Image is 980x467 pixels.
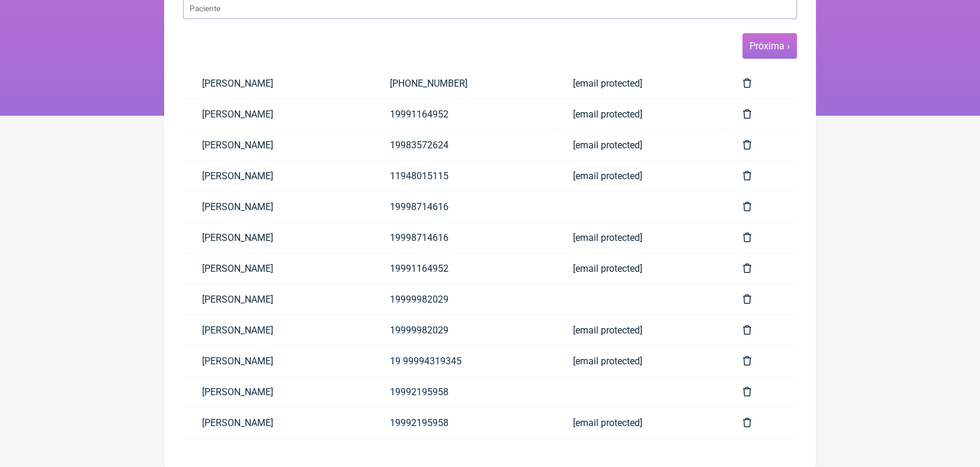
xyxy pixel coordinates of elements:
span: [email protected] [573,109,642,120]
span: [email protected] [573,139,642,151]
a: 19991164952 [371,99,554,129]
a: 19999982029 [371,315,554,345]
a: [email protected] [554,346,724,376]
a: [PERSON_NAME] [183,284,371,314]
a: 19 99994319345 [371,346,554,376]
a: [email protected] [554,130,724,160]
a: 19992195958 [371,408,554,438]
a: [PERSON_NAME] [183,99,371,129]
a: [email protected] [554,161,724,191]
a: 19991164952 [371,253,554,284]
a: 19983572624 [371,130,554,160]
a: 11948015115 [371,161,554,191]
a: 19998714616 [371,192,554,222]
a: 19999982029 [371,284,554,314]
a: 19992195958 [371,377,554,407]
a: [PERSON_NAME] [183,408,371,438]
span: [email protected] [573,232,642,243]
a: [PERSON_NAME] [183,192,371,222]
span: [email protected] [573,78,642,89]
a: [email protected] [554,315,724,345]
a: [PERSON_NAME] [183,377,371,407]
a: 19998714616 [371,223,554,253]
a: [PERSON_NAME] [183,161,371,191]
span: [email protected] [573,263,642,274]
a: [PERSON_NAME] [183,346,371,376]
span: [email protected] [573,355,642,367]
a: Próxima › [750,40,790,52]
a: [email protected] [554,223,724,253]
a: [PERSON_NAME] [183,68,371,99]
a: [PERSON_NAME] [183,315,371,345]
a: [PERSON_NAME] [183,130,371,160]
span: [email protected] [573,417,642,428]
a: [PHONE_NUMBER] [371,68,554,99]
a: [PERSON_NAME] [183,223,371,253]
a: [email protected] [554,68,724,99]
a: [email protected] [554,99,724,129]
a: [PERSON_NAME] [183,253,371,284]
a: [email protected] [554,253,724,284]
a: [email protected] [554,408,724,438]
nav: pager [183,33,797,59]
span: [email protected] [573,170,642,182]
span: [email protected] [573,325,642,336]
